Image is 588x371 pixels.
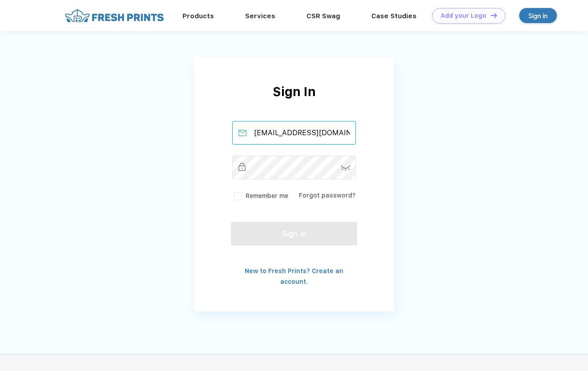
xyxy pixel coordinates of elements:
button: Sign in [231,222,357,246]
a: Forgot password? [299,192,356,199]
label: Remember me [232,191,288,201]
a: New to Fresh Prints? Create an account. [245,267,343,285]
img: email_active.svg [238,130,246,136]
img: fo%20logo%202.webp [62,8,167,24]
img: password_inactive.svg [238,163,246,171]
a: Services [245,12,275,20]
img: DT [491,13,497,18]
a: Sign in [519,8,557,23]
a: CSR Swag [306,12,340,20]
img: password-icon.svg [341,165,350,171]
div: Sign in [528,11,548,21]
div: Add your Logo [441,12,486,20]
div: Sign In [194,82,394,121]
a: Products [183,12,214,20]
input: Email [232,121,356,145]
